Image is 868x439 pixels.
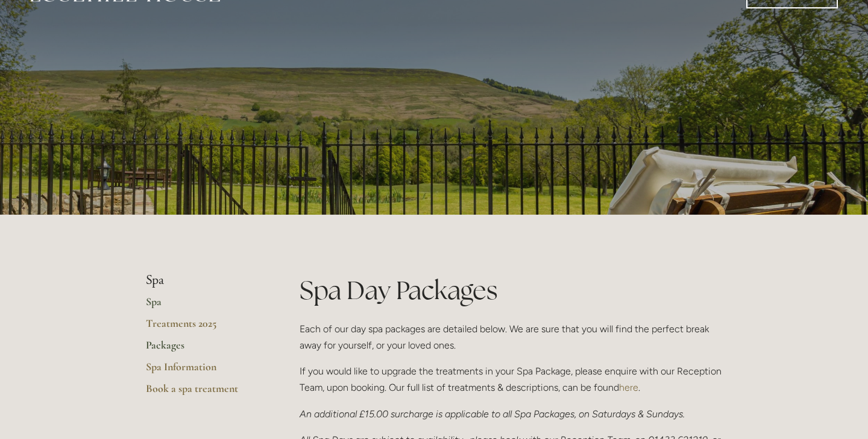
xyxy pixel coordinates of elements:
a: here [619,382,638,393]
em: An additional £15.00 surcharge is applicable to all Spa Packages, on Saturdays & Sundays. [300,408,685,420]
h1: Spa Day Packages [300,273,722,308]
li: Spa [146,273,261,288]
a: Spa Information [146,360,261,382]
a: Spa [146,295,261,317]
a: Book a spa treatment [146,382,261,403]
a: Treatments 2025 [146,317,261,338]
p: Each of our day spa packages are detailed below. We are sure that you will find the perfect break... [300,321,722,353]
p: If you would like to upgrade the treatments in your Spa Package, please enquire with our Receptio... [300,363,722,396]
a: Packages [146,338,261,360]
